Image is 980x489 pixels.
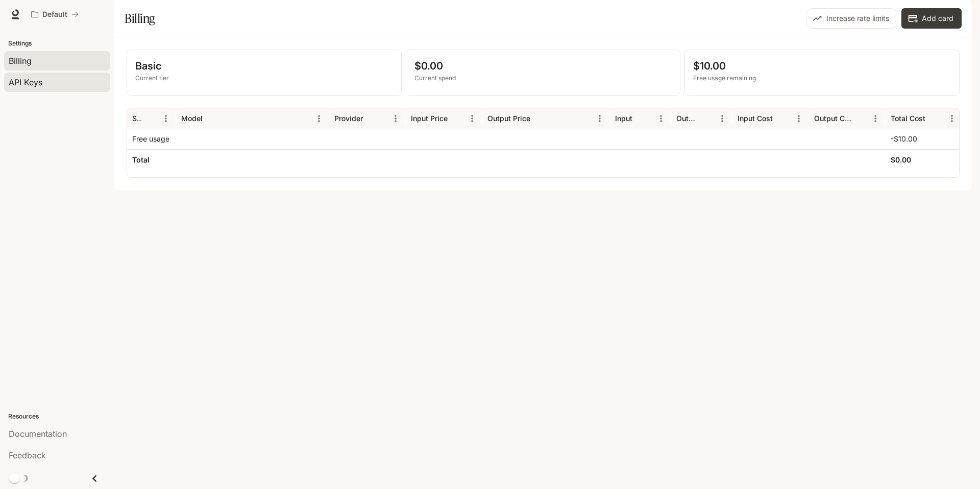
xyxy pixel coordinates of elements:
button: Increase rate limits [806,8,897,29]
div: Input Price [411,114,448,123]
button: Sort [774,111,789,126]
button: Menu [791,111,806,126]
button: Menu [592,111,607,126]
button: Sort [852,111,868,126]
div: Output [676,114,698,123]
button: Menu [944,111,960,126]
div: Service [132,114,142,123]
p: Basic [135,58,393,74]
p: $0.00 [414,58,672,74]
button: All workspaces [27,4,83,25]
button: Menu [311,111,327,126]
p: -$10.00 [891,134,917,144]
div: Output Price [487,114,530,123]
div: Total Cost [891,114,925,123]
button: Menu [715,111,730,126]
p: Free usage [132,134,169,144]
p: Current tier [135,74,393,83]
div: Model [181,114,203,123]
button: Sort [143,111,158,126]
div: Provider [334,114,363,123]
button: Add card [901,8,962,29]
button: Menu [388,111,403,126]
h1: Billing [125,8,155,29]
button: Menu [653,111,669,126]
h6: $0.00 [891,155,911,165]
button: Sort [364,111,379,126]
button: Menu [464,111,480,126]
div: Input Cost [738,114,773,123]
p: $10.00 [693,58,951,74]
h6: Total [132,155,150,165]
p: Default [42,10,67,19]
p: Free usage remaining [693,74,951,83]
button: Sort [699,111,715,126]
button: Menu [868,111,883,126]
button: Sort [926,111,942,126]
button: Sort [531,111,547,126]
button: Sort [449,111,464,126]
div: Output Cost [814,114,851,123]
button: Menu [158,111,174,126]
p: Current spend [414,74,672,83]
button: Sort [633,111,649,126]
button: Sort [204,111,219,126]
div: Input [615,114,632,123]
